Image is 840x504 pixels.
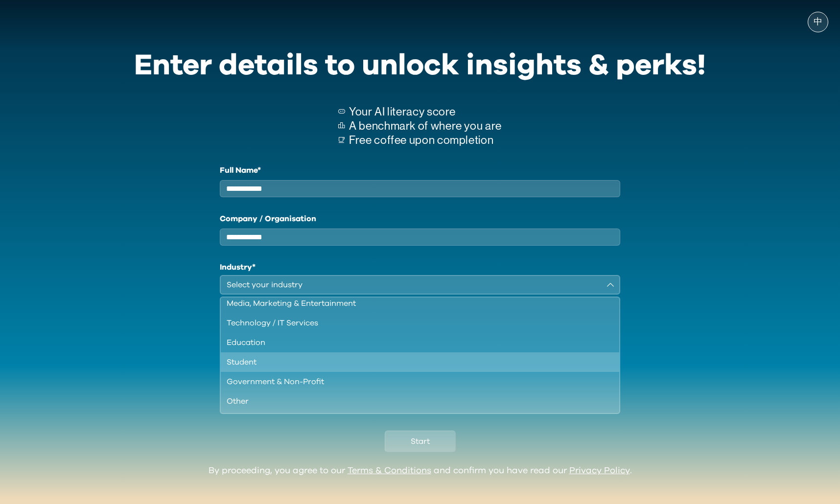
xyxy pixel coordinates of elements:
label: Company / Organisation [220,213,620,225]
div: Other [227,395,602,407]
a: Terms & Conditions [348,466,431,475]
button: Start [385,431,456,452]
p: Free coffee upon completion [349,133,502,147]
div: Media, Marketing & Entertainment [227,298,602,309]
span: 中 [814,17,822,27]
ul: Select your industry [220,297,620,414]
div: Enter details to unlock insights & perks! [134,42,706,89]
div: By proceeding, you agree to our and confirm you have read our . [209,466,632,477]
span: Start [411,435,430,447]
div: Government & Non-Profit [227,376,602,388]
button: Select your industry [220,275,620,295]
p: Your AI literacy score [349,105,502,119]
p: A benchmark of where you are [349,119,502,133]
h1: Industry* [220,261,620,273]
a: Privacy Policy [569,466,630,475]
div: Technology / IT Services [227,317,602,329]
div: Student [227,356,602,368]
div: Select your industry [227,279,600,291]
label: Full Name* [220,164,620,176]
div: Education [227,337,602,348]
